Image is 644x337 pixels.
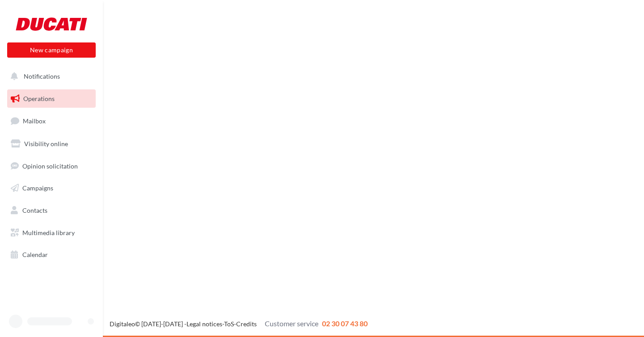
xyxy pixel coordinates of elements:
[22,184,53,192] span: Campaigns
[224,320,234,328] a: ToS
[5,111,97,131] a: Mailbox
[5,89,97,108] a: Operations
[24,72,60,80] span: Notifications
[7,42,96,58] button: New campaign
[110,320,368,328] span: © [DATE]-[DATE] - - -
[22,162,78,169] span: Opinion solicitation
[24,140,68,147] span: Visibility online
[236,320,257,328] a: Credits
[23,117,46,125] span: Mailbox
[5,201,97,220] a: Contacts
[5,245,97,264] a: Calendar
[22,229,75,236] span: Multimedia library
[23,95,55,102] span: Operations
[5,223,97,242] a: Multimedia library
[22,251,48,258] span: Calendar
[5,135,97,153] a: Visibility online
[322,319,368,328] span: 02 30 07 43 80
[22,206,47,214] span: Contacts
[110,320,135,328] a: Digitaleo
[5,157,97,176] a: Opinion solicitation
[265,319,318,328] span: Customer service
[5,179,97,198] a: Campaigns
[186,320,222,328] a: Legal notices
[5,67,94,86] button: Notifications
